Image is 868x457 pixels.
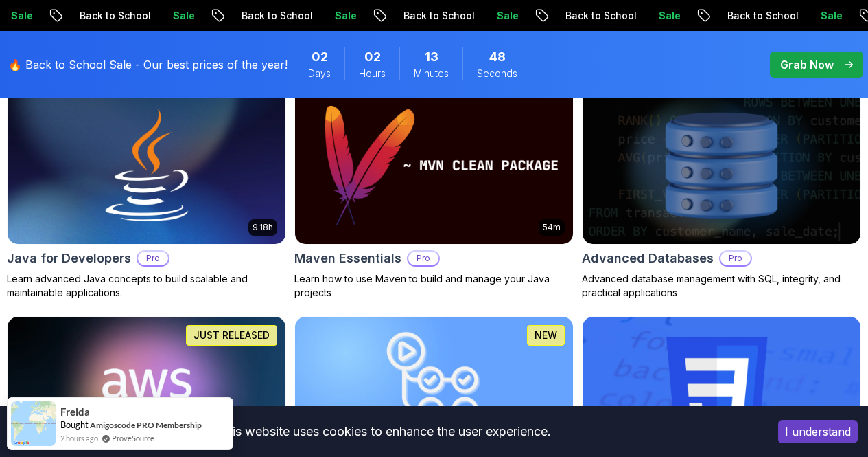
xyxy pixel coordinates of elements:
span: 13 Minutes [425,47,438,67]
a: ProveSource [112,432,154,444]
p: 54m [543,222,561,233]
div: This website uses cookies to enhance the user experience. [10,416,758,447]
span: Bought [60,419,89,430]
p: Back to School [685,9,778,23]
p: JUST RELEASED [193,328,270,342]
button: Accept cookies [778,420,858,443]
p: Sale [616,9,660,23]
p: Sale [778,9,822,23]
p: Back to School [37,9,130,23]
a: Advanced Databases cardAdvanced DatabasesProAdvanced database management with SQL, integrity, and... [582,87,861,300]
p: NEW [535,328,557,342]
span: Freida [60,406,90,418]
span: Seconds [477,67,517,80]
p: Learn advanced Java concepts to build scalable and maintainable applications. [7,272,286,300]
img: Advanced Databases card [583,88,860,244]
p: Sale [292,9,336,23]
a: Amigoscode PRO Membership [90,420,202,430]
img: Maven Essentials card [295,88,573,244]
p: Back to School [523,9,616,23]
p: Back to School [199,9,292,23]
img: provesource social proof notification image [11,401,56,446]
span: Hours [359,67,386,80]
p: 9.18h [253,222,273,233]
a: Maven Essentials card54mMaven EssentialsProLearn how to use Maven to build and manage your Java p... [294,87,574,300]
h2: Maven Essentials [294,249,401,268]
p: Pro [720,252,751,265]
p: Sale [454,9,498,23]
p: Back to School [361,9,454,23]
h2: Java for Developers [7,249,131,268]
p: Pro [138,252,168,265]
p: 🔥 Back to School Sale - Our best prices of the year! [8,56,288,73]
span: 2 hours ago [60,432,98,444]
p: Learn how to use Maven to build and manage your Java projects [294,272,574,300]
span: Minutes [414,67,449,80]
p: Pro [408,252,438,265]
a: Java for Developers card9.18hJava for DevelopersProLearn advanced Java concepts to build scalable... [7,87,286,300]
h2: Advanced Databases [582,249,714,268]
span: 2 Days [312,47,328,67]
img: Java for Developers card [8,88,285,244]
span: Days [308,67,331,80]
span: 48 Seconds [489,47,506,67]
span: 2 Hours [364,47,381,67]
p: Sale [130,9,174,23]
p: Advanced database management with SQL, integrity, and practical applications [582,272,861,300]
p: Grab Now [780,56,834,73]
